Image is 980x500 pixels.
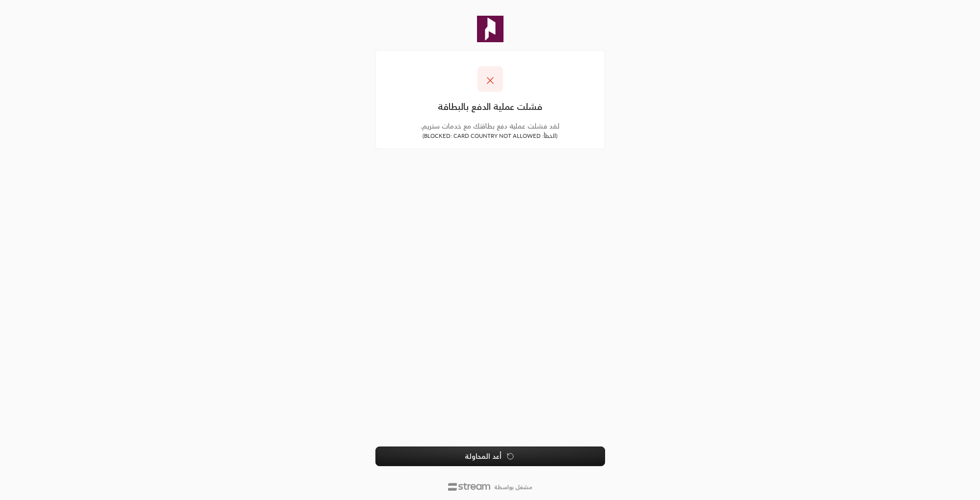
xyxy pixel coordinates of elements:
div: لقد فشلت عملية دفع بطاقتك مع خدمات ستريم. [384,121,597,131]
p: مشغل بواسطة [494,483,532,491]
div: فشلت عملية الدفع بالبطاقة [384,100,597,113]
button: أعد المحاولة [375,447,605,466]
img: Company Logo [477,16,503,42]
small: ( الخطأ : BLOCKED: CARD COUNTRY NOT ALLOWED ) [423,132,557,139]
